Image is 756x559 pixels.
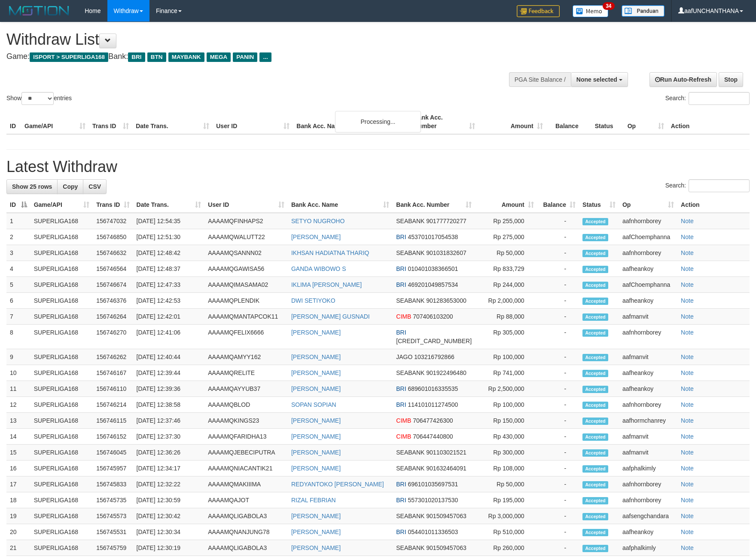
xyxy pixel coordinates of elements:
[582,298,608,305] span: Accepted
[93,293,133,309] td: 156746376
[6,429,30,445] td: 14
[475,229,537,245] td: Rp 275,000
[619,213,677,229] td: aafnhornborey
[479,110,546,134] th: Amount
[413,433,453,440] span: Copy 706447440800 to clipboard
[426,369,466,376] span: Copy 901922496480 to clipboard
[681,369,694,376] a: Note
[133,245,205,261] td: [DATE] 12:48:42
[582,402,608,409] span: Accepted
[414,353,454,360] span: Copy 103216792866 to clipboard
[30,325,93,349] td: SUPERLIGA168
[619,429,677,445] td: aafmanvit
[12,183,52,190] span: Show 25 rows
[396,338,472,344] span: Copy 616301004351506 to clipboard
[204,309,288,325] td: AAAAMQMANTAPCOK11
[396,385,406,392] span: BRI
[571,72,628,87] button: None selected
[537,461,579,476] td: -
[619,277,677,293] td: aafChoemphanna
[89,110,132,134] th: Trans ID
[133,445,205,461] td: [DATE] 12:36:26
[30,381,93,397] td: SUPERLIGA168
[204,261,288,277] td: AAAAMQGAWISA56
[582,354,608,361] span: Accepted
[57,179,83,194] a: Copy
[622,5,665,17] img: panduan.png
[537,261,579,277] td: -
[335,111,421,132] div: Processing...
[291,353,341,360] a: [PERSON_NAME]
[133,476,205,492] td: [DATE] 12:32:22
[408,385,458,392] span: Copy 689601016335535 to clipboard
[396,297,424,304] span: SEABANK
[93,365,133,381] td: 156746167
[204,461,288,476] td: AAAAMQNIACANTIK21
[93,261,133,277] td: 156746564
[681,385,694,392] a: Note
[6,277,30,293] td: 5
[133,492,205,508] td: [DATE] 12:30:59
[93,397,133,413] td: 156746214
[83,179,107,194] a: CSV
[93,213,133,229] td: 156747032
[93,445,133,461] td: 156746045
[582,386,608,393] span: Accepted
[517,5,560,17] img: Feedback.jpg
[537,293,579,309] td: -
[6,4,72,17] img: MOTION_logo.png
[582,433,608,441] span: Accepted
[6,461,30,476] td: 16
[546,110,591,134] th: Balance
[204,397,288,413] td: AAAAMQBLOD
[537,213,579,229] td: -
[689,179,750,192] input: Search:
[93,277,133,293] td: 156746674
[30,197,93,213] th: Game/API: activate to sort column ascending
[30,413,93,429] td: SUPERLIGA168
[6,92,72,105] label: Show entries
[204,413,288,429] td: AAAAMQKINGS23
[475,277,537,293] td: Rp 244,000
[681,329,694,336] a: Note
[619,476,677,492] td: aafnhornborey
[537,325,579,349] td: -
[93,349,133,365] td: 156746262
[6,413,30,429] td: 13
[21,92,54,105] select: Showentries
[291,385,341,392] a: [PERSON_NAME]
[681,433,694,440] a: Note
[204,429,288,445] td: AAAAMQFARIDHA13
[582,481,608,488] span: Accepted
[537,365,579,381] td: -
[133,429,205,445] td: [DATE] 12:37:30
[6,508,30,524] td: 19
[475,261,537,277] td: Rp 833,729
[396,401,406,408] span: BRI
[475,365,537,381] td: Rp 741,000
[133,397,205,413] td: [DATE] 12:38:58
[204,277,288,293] td: AAAAMQIMASAMA02
[6,325,30,349] td: 8
[133,197,205,213] th: Date Trans.: activate to sort column ascending
[396,233,406,240] span: BRI
[204,476,288,492] td: AAAAMQMAKIIIMA
[619,445,677,461] td: aafmanvit
[582,497,608,504] span: Accepted
[537,492,579,508] td: -
[619,309,677,325] td: aafmanvit
[396,353,412,360] span: JAGO
[133,325,205,349] td: [DATE] 12:41:06
[681,297,694,304] a: Note
[537,476,579,492] td: -
[396,481,406,488] span: BRI
[393,197,475,213] th: Bank Acc. Number: activate to sort column ascending
[168,52,204,62] span: MAYBANK
[537,429,579,445] td: -
[30,476,93,492] td: SUPERLIGA168
[396,449,424,456] span: SEABANK
[681,353,694,360] a: Note
[291,544,341,551] a: [PERSON_NAME]
[259,52,271,62] span: ...
[291,249,369,256] a: IKHSAN HADIATNA THARIQ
